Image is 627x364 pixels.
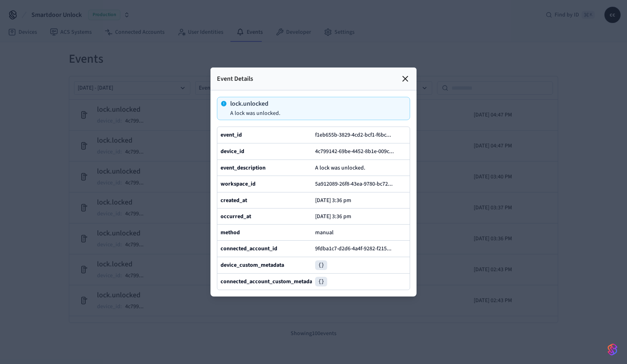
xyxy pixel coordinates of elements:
[221,278,317,286] b: connected_account_custom_metadata
[221,131,242,139] b: event_id
[313,130,399,140] button: f1eb655b-3829-4cd2-bcf1-f6bc...
[221,180,256,188] b: workspace_id
[313,244,400,254] button: 9fdba1c7-d2d6-4a4f-9282-f215...
[221,245,277,253] b: connected_account_id
[315,277,327,286] pre: {}
[608,343,617,356] img: SeamLogoGradient.69752ec5.svg
[217,74,253,84] p: Event Details
[315,229,334,237] span: manual
[230,100,280,107] p: lock.unlocked
[315,164,365,172] span: A lock was unlocked.
[315,260,327,270] pre: {}
[221,164,266,172] b: event_description
[313,179,401,189] button: 5a912089-26f8-43ea-9780-bc72...
[221,147,244,155] b: device_id
[221,213,251,221] b: occurred_at
[315,197,351,204] p: [DATE] 3:36 pm
[315,213,351,220] p: [DATE] 3:36 pm
[221,196,247,204] b: created_at
[221,229,240,237] b: method
[313,147,402,156] button: 4c799142-69be-4452-8b1e-009c...
[221,261,284,269] b: device_custom_metadata
[230,110,280,117] p: A lock was unlocked.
